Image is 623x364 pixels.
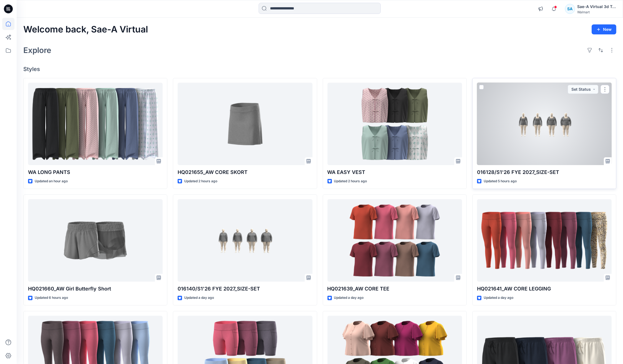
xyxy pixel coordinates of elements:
p: Updated a day ago [184,295,214,301]
div: Sae-A Virtual 3d Team [577,3,616,10]
h4: Styles [23,66,616,72]
a: 016140/S1'26 FYE 2027_SIZE-SET [178,199,312,282]
a: WA LONG PANTS [28,83,163,165]
p: HQ021655_AW CORE SKORT [178,168,312,176]
p: HQ021639_AW CORE TEE [327,285,462,293]
div: SA [565,4,575,14]
a: HQ021639_AW CORE TEE [327,199,462,282]
p: Updated 6 hours ago [35,295,68,301]
a: HQ021660_AW Girl Butterfly Short [28,199,163,282]
p: Updated 2 hours ago [184,178,217,184]
button: New [592,24,616,34]
p: 016140/S1'26 FYE 2027_SIZE-SET [178,285,312,293]
p: WA LONG PANTS [28,168,163,176]
h2: Explore [23,46,51,55]
div: Walmart [577,10,616,14]
p: Updated 5 hours ago [484,178,517,184]
a: HQ021641_AW CORE LEGGING [477,199,612,282]
p: Updated 2 hours ago [334,178,367,184]
a: HQ021655_AW CORE SKORT [178,83,312,165]
p: 016128/S1'26 FYE 2027_SIZE-SET [477,168,612,176]
p: Updated an hour ago [35,178,68,184]
h2: Welcome back, Sae-A Virtual [23,24,148,35]
p: Updated a day ago [484,295,513,301]
p: HQ021660_AW Girl Butterfly Short [28,285,163,293]
a: WA EASY VEST [327,83,462,165]
p: Updated a day ago [334,295,364,301]
p: HQ021641_AW CORE LEGGING [477,285,612,293]
a: 016128/S1'26 FYE 2027_SIZE-SET [477,83,612,165]
p: WA EASY VEST [327,168,462,176]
